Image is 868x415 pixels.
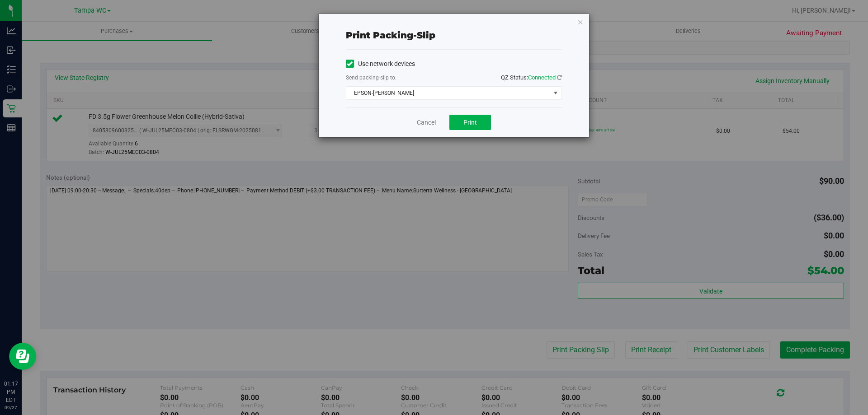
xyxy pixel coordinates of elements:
iframe: Resource center [9,343,36,370]
label: Use network devices [346,59,415,69]
a: Cancel [417,118,436,127]
span: Print [463,119,477,126]
span: Print packing-slip [346,30,435,41]
span: QZ Status: [501,74,562,81]
label: Send packing-slip to: [346,74,396,82]
span: select [550,87,561,99]
span: Connected [528,74,556,81]
button: Print [449,115,491,130]
span: EPSON-[PERSON_NAME] [346,87,550,99]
